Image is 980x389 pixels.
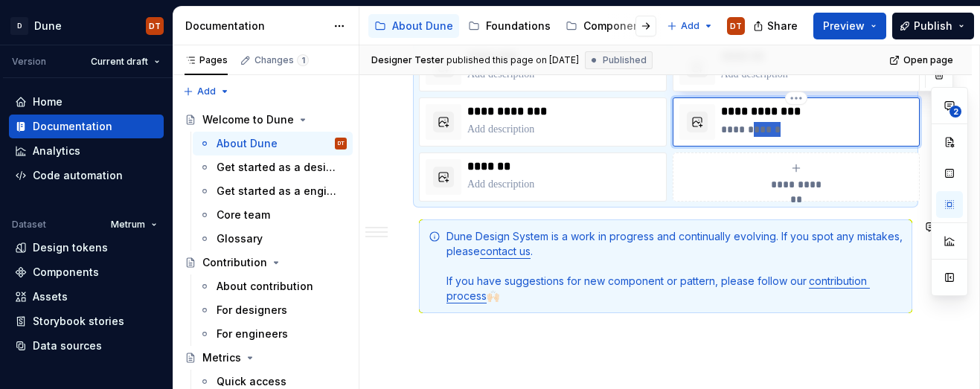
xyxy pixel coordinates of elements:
button: Preview [813,13,886,39]
div: Analytics [33,144,80,158]
a: Core team [193,203,353,227]
div: Dune [34,19,62,33]
span: Designer Tester [371,54,444,66]
span: Published [603,54,647,66]
span: Add [681,20,699,32]
span: Current draft [91,56,148,68]
div: Metrics [202,350,241,365]
div: About Dune [217,136,278,151]
button: Publish [892,13,974,39]
a: Assets [9,285,164,309]
a: For designers [193,298,353,322]
a: Foundations [462,14,557,38]
div: Pages [185,54,228,66]
div: Components [583,19,650,33]
a: Get started as a designer [193,155,353,179]
a: Documentation [9,115,164,138]
a: About Dune [368,14,459,38]
div: Welcome to Dune [202,112,294,127]
div: Dataset [12,219,46,231]
div: Data sources [33,338,102,353]
button: Metrum [104,214,164,235]
a: Code automation [9,164,164,187]
div: Get started as a designer [217,160,339,175]
a: About DuneDT [193,132,353,155]
div: Storybook stories [33,314,124,329]
div: Glossary [217,231,263,246]
div: Core team [217,208,270,222]
button: Add [662,16,718,36]
div: About Dune [392,19,453,33]
div: DT [149,20,161,32]
div: About contribution [217,279,313,294]
a: Analytics [9,139,164,163]
div: Components [33,265,99,280]
a: About contribution [193,274,353,298]
span: 1 [297,54,309,66]
div: Version [12,56,46,68]
span: Metrum [111,219,145,231]
span: Preview [823,19,865,33]
div: Code automation [33,168,123,183]
div: published this page on [DATE] [446,54,579,66]
div: Page tree [368,11,659,41]
a: contact us [480,245,531,257]
div: Assets [33,289,68,304]
a: Design tokens [9,236,164,260]
div: Foundations [486,19,551,33]
div: For engineers [217,327,288,341]
span: Add [197,86,216,97]
span: Open page [903,54,953,66]
a: Components [9,260,164,284]
div: Contribution [202,255,267,270]
a: Components [560,14,656,38]
div: For designers [217,303,287,318]
div: Design tokens [33,240,108,255]
button: Current draft [84,51,167,72]
a: Open page [885,50,960,71]
a: For engineers [193,322,353,346]
a: Home [9,90,164,114]
div: Quick access [217,374,286,389]
button: 1 [921,216,950,237]
div: Documentation [33,119,112,134]
div: D [10,17,28,35]
a: Contribution [179,251,353,274]
div: DT [338,136,345,151]
a: Storybook stories [9,309,164,333]
div: DT [730,20,742,32]
button: Add [179,81,234,102]
button: DDuneDT [3,10,170,42]
div: Changes [254,54,309,66]
a: Glossary [193,227,353,251]
a: Metrics [179,346,353,370]
span: Publish [914,19,952,33]
a: Welcome to Dune [179,108,353,132]
span: Share [767,19,798,33]
button: Share [746,13,807,39]
div: Documentation [185,19,326,33]
a: Data sources [9,334,164,358]
div: Dune Design System is a work in progress and continually evolving. If you spot any mistakes, plea... [446,229,903,303]
div: Get started as a engineer [217,184,339,199]
div: Home [33,94,63,109]
a: Get started as a engineer [193,179,353,203]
